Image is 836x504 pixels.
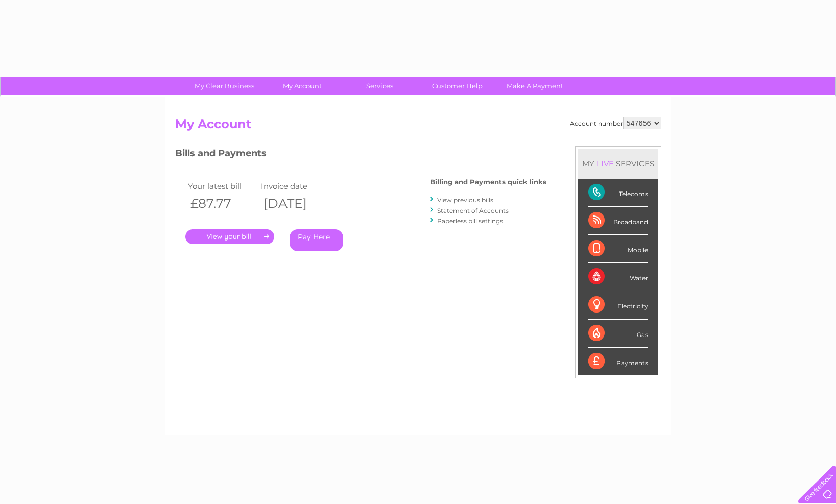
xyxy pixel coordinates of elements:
div: Telecoms [588,179,648,207]
a: Paperless bill settings [437,217,503,225]
div: Mobile [588,235,648,263]
div: Gas [588,320,648,348]
div: Electricity [588,291,648,319]
div: MY SERVICES [578,149,658,178]
div: LIVE [594,159,616,169]
h2: My Account [175,117,661,136]
div: Account number [570,117,661,129]
a: My Clear Business [182,77,267,95]
td: Invoice date [258,179,332,193]
h3: Bills and Payments [175,146,546,164]
h4: Billing and Payments quick links [430,178,546,186]
th: [DATE] [258,193,332,214]
a: Pay Here [290,229,343,251]
a: Statement of Accounts [437,207,509,214]
div: Broadband [588,207,648,235]
td: Your latest bill [185,179,259,193]
a: Customer Help [415,77,499,95]
a: My Account [260,77,344,95]
a: Make A Payment [493,77,577,95]
div: Payments [588,348,648,375]
div: Water [588,263,648,291]
a: View previous bills [437,196,493,204]
a: . [185,229,274,244]
a: Services [338,77,422,95]
th: £87.77 [185,193,259,214]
